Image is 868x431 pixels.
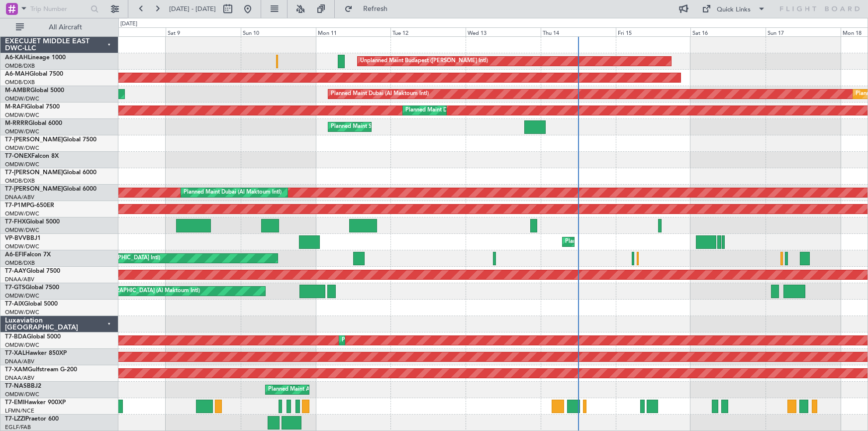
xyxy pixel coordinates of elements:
a: OMDW/DWC [5,111,39,119]
a: A6-EFIFalcon 7X [5,252,51,258]
a: M-RRRRGlobal 6000 [5,120,62,126]
a: OMDW/DWC [5,243,39,250]
a: OMDB/DXB [5,79,35,86]
span: T7-AIX [5,301,24,307]
div: Sat 16 [690,27,766,36]
a: OMDB/DXB [5,259,35,267]
span: All Aircraft [26,24,105,31]
div: Planned Maint Dubai (Al Maktoum Intl) [565,234,663,249]
a: M-AMBRGlobal 5000 [5,88,64,94]
div: Wed 13 [466,27,541,36]
a: T7-BDAGlobal 5000 [5,334,61,340]
a: T7-NASBBJ2 [5,383,41,389]
span: Refresh [355,5,396,12]
span: T7-ONEX [5,153,31,159]
span: A6-MAH [5,71,29,77]
div: Planned Maint Dubai (Al Maktoum Intl) [405,103,503,118]
a: OMDB/DXB [5,62,35,70]
a: DNAA/ABV [5,358,34,365]
a: T7-[PERSON_NAME]Global 6000 [5,186,96,192]
span: [DATE] - [DATE] [169,4,216,13]
a: OMDW/DWC [5,292,39,300]
span: T7-[PERSON_NAME] [5,186,63,192]
span: T7-[PERSON_NAME] [5,170,63,176]
a: T7-GTSGlobal 7500 [5,285,59,291]
input: Trip Number [30,1,88,16]
button: Quick Links [697,1,771,17]
div: Unplanned Maint [GEOGRAPHIC_DATA] (Al Maktoum Intl) [53,284,200,299]
span: T7-XAM [5,367,28,373]
a: DNAA/ABV [5,194,34,201]
a: T7-LZZIPraetor 600 [5,416,59,422]
div: Fri 15 [616,27,691,36]
span: T7-BDA [5,334,27,340]
a: OMDW/DWC [5,144,39,152]
div: Sun 17 [766,27,841,36]
span: M-AMBR [5,88,30,94]
a: OMDW/DWC [5,210,39,217]
a: EGLF/FAB [5,424,31,431]
a: T7-[PERSON_NAME]Global 6000 [5,170,96,176]
span: T7-LZZI [5,416,25,422]
a: T7-ONEXFalcon 8X [5,153,59,159]
a: OMDW/DWC [5,309,39,316]
a: DNAA/ABV [5,374,34,382]
a: T7-FHXGlobal 5000 [5,219,60,225]
div: Thu 14 [541,27,616,36]
a: T7-AAYGlobal 7500 [5,268,60,274]
a: OMDW/DWC [5,95,39,103]
div: Planned Maint Dubai (Al Maktoum Intl) [184,185,282,200]
a: DNAA/ABV [5,276,34,283]
span: T7-GTS [5,285,25,291]
span: T7-[PERSON_NAME] [5,137,63,143]
a: A6-KAHLineage 1000 [5,55,66,61]
a: M-RAFIGlobal 7500 [5,104,60,110]
div: Unplanned Maint Budapest ([PERSON_NAME] Intl) [360,54,488,69]
span: M-RAFI [5,104,26,110]
a: OMDW/DWC [5,341,39,349]
span: T7-FHX [5,219,26,225]
span: T7-AAY [5,268,26,274]
div: Fri 8 [91,27,166,36]
span: T7-XAL [5,350,25,356]
div: Sun 10 [241,27,316,36]
div: Quick Links [717,5,751,15]
span: VP-BVV [5,235,26,241]
a: OMDW/DWC [5,128,39,135]
a: T7-AIXGlobal 5000 [5,301,58,307]
div: Planned Maint Southend [331,119,392,134]
span: T7-NAS [5,383,27,389]
span: T7-EMI [5,400,24,406]
div: Planned Maint Dubai (Al Maktoum Intl) [342,333,440,348]
div: Mon 11 [316,27,391,36]
div: Tue 12 [390,27,466,36]
a: VP-BVVBBJ1 [5,235,41,241]
a: A6-MAHGlobal 7500 [5,71,63,77]
div: Planned Maint Abuja ([PERSON_NAME] Intl) [268,382,380,397]
div: Sat 9 [166,27,241,36]
a: OMDW/DWC [5,161,39,168]
a: OMDW/DWC [5,226,39,234]
span: A6-EFI [5,252,23,258]
span: M-RRRR [5,120,28,126]
a: T7-XALHawker 850XP [5,350,67,356]
span: A6-KAH [5,55,28,61]
a: LFMN/NCE [5,407,34,415]
a: OMDW/DWC [5,391,39,398]
button: Refresh [340,1,399,17]
a: OMDB/DXB [5,177,35,185]
div: Planned Maint Dubai (Al Maktoum Intl) [331,87,429,102]
button: All Aircraft [11,19,108,35]
div: [DATE] [120,20,137,28]
a: T7-P1MPG-650ER [5,203,54,209]
a: T7-EMIHawker 900XP [5,400,66,406]
a: T7-[PERSON_NAME]Global 7500 [5,137,96,143]
a: T7-XAMGulfstream G-200 [5,367,77,373]
span: T7-P1MP [5,203,30,209]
